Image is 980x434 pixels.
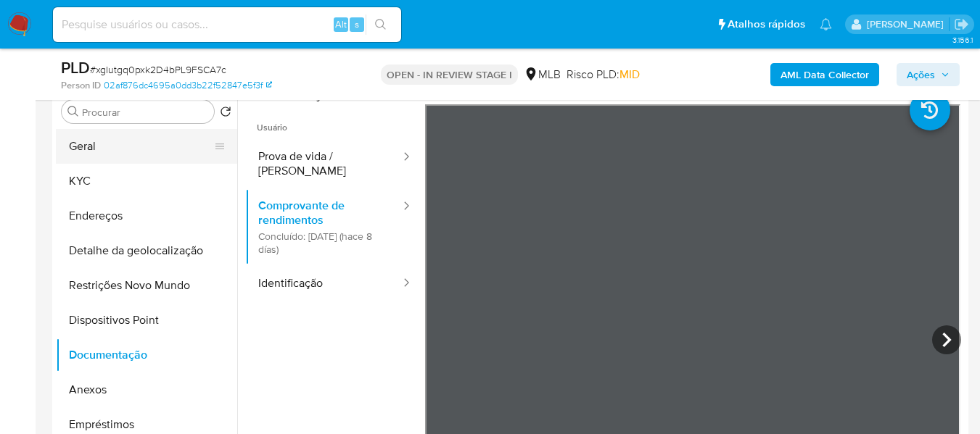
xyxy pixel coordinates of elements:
button: AML Data Collector [770,63,879,86]
button: search-icon [366,14,395,35]
span: Risco PLD: [567,67,640,83]
p: sara.carvalhaes@mercadopago.com.br [867,17,949,31]
input: Procurar [82,106,208,119]
button: Anexos [56,372,237,407]
span: Ações [907,63,935,86]
button: Geral [56,129,226,164]
b: PLD [61,56,90,79]
span: # xgIutgq0pxk2D4bPL9FSCA7c [90,62,226,77]
span: 3.156.1 [952,34,973,46]
div: MLB [524,67,561,83]
a: Sair [954,17,969,32]
b: Person ID [61,79,101,92]
p: OPEN - IN REVIEW STAGE I [381,64,518,85]
span: MID [619,66,640,83]
button: Detalhe da geolocalização [56,233,237,268]
span: Alt [335,17,347,31]
span: Atalhos rápidos [728,17,805,32]
input: Pesquise usuários ou casos... [53,15,401,34]
button: Retornar ao pedido padrão [220,106,231,122]
button: Procurar [67,106,79,117]
button: KYC [56,164,237,199]
span: s [355,17,359,31]
button: Ações [897,63,960,86]
button: Dispositivos Point [56,303,237,338]
b: AML Data Collector [781,63,869,86]
a: Notificações [820,18,832,30]
button: Endereços [56,199,237,233]
button: Restrições Novo Mundo [56,268,237,303]
a: 02af876dc4695a0dd3b22f52847e5f3f [104,79,272,92]
button: Documentação [56,338,237,372]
